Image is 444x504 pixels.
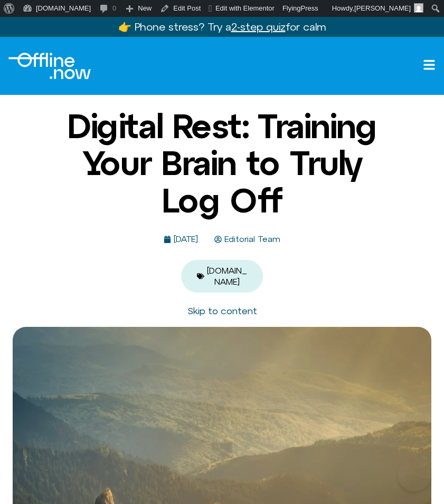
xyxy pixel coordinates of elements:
[59,108,386,219] h1: Digital Rest: Training Your Brain to Truly Log Off
[187,305,257,316] a: Skip to content
[215,4,275,12] span: Edit with Elementor
[231,21,286,33] u: 2-step quiz
[8,53,91,79] div: Logo
[423,59,436,71] a: Open menu
[118,21,326,33] a: 👉 Phone stress? Try a2-step quizfor calm
[398,458,431,491] iframe: Botpress
[207,266,247,286] a: [DOMAIN_NAME]
[222,235,280,244] span: Editorial Team
[354,4,411,12] span: [PERSON_NAME]
[214,235,280,244] a: Editorial Team
[164,235,198,244] a: [DATE]
[174,234,198,244] time: [DATE]
[8,53,91,79] img: Offline.Now logo in white. Text of the words offline.now with a line going through the "O"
